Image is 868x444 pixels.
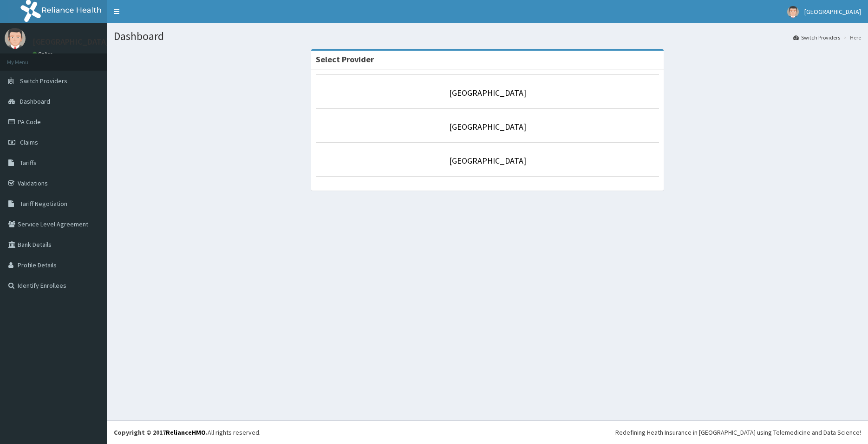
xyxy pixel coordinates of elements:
span: Dashboard [20,97,50,106]
a: RelianceHMO [166,428,206,437]
li: Here [841,33,861,41]
div: Redefining Heath Insurance in [GEOGRAPHIC_DATA] using Telemedicine and Data Science! [615,428,861,437]
footer: All rights reserved. [107,420,868,444]
strong: Select Provider [316,54,374,65]
span: [GEOGRAPHIC_DATA] [804,7,861,16]
span: Switch Providers [20,77,67,85]
strong: Copyright © 2017 . [114,428,208,437]
a: Switch Providers [793,33,840,41]
span: Tariff Negotiation [20,199,67,208]
a: [GEOGRAPHIC_DATA] [449,87,526,98]
span: Claims [20,138,38,146]
a: Online [33,51,55,57]
img: User Image [787,6,799,18]
a: [GEOGRAPHIC_DATA] [449,155,526,166]
p: [GEOGRAPHIC_DATA] [33,38,109,46]
img: User Image [5,28,26,49]
a: [GEOGRAPHIC_DATA] [449,121,526,132]
span: Tariffs [20,159,37,167]
h1: Dashboard [114,30,861,42]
